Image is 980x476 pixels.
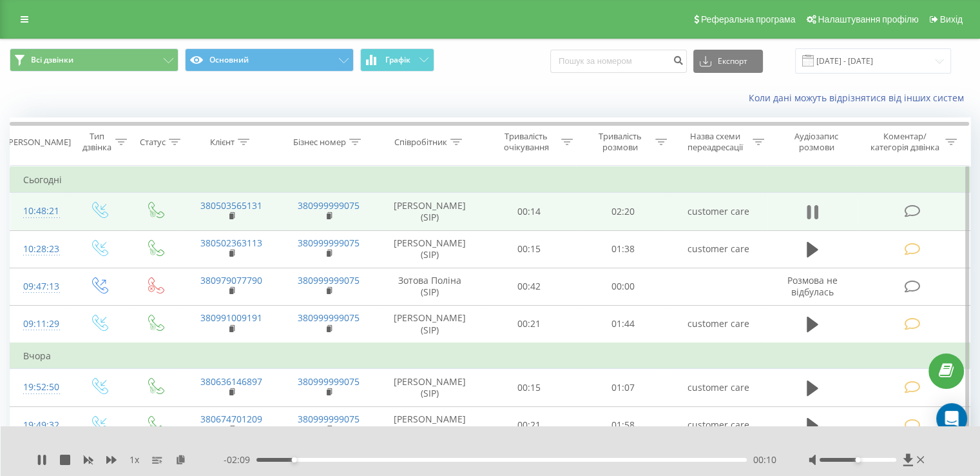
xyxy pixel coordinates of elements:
[576,406,669,444] td: 01:58
[682,131,749,153] div: Назва схеми переадресації
[10,343,970,369] td: Вчора
[23,413,57,438] div: 19:49:32
[224,453,256,466] span: - 02:09
[200,237,262,249] a: 380502363113
[298,274,360,286] a: 380999999075
[494,131,559,153] div: Тривалість очікування
[298,413,360,425] a: 380999999075
[588,131,652,153] div: Тривалість розмови
[385,55,410,64] span: Графік
[292,457,297,462] div: Accessibility label
[200,413,262,425] a: 380674701209
[200,199,262,212] a: 380503565131
[378,369,483,406] td: [PERSON_NAME] (SIP)
[23,312,57,337] div: 09:11:29
[378,305,483,343] td: [PERSON_NAME] (SIP)
[23,274,57,299] div: 09:47:13
[31,55,73,65] span: Всі дзвінки
[378,406,483,444] td: [PERSON_NAME] (SIP)
[550,50,687,73] input: Пошук за номером
[483,305,576,343] td: 00:21
[818,14,918,25] span: Налаштування профілю
[298,312,360,324] a: 380999999075
[669,406,767,444] td: customer care
[185,48,354,72] button: Основний
[669,305,767,343] td: customer care
[200,274,262,286] a: 380979077790
[298,375,360,388] a: 380999999075
[576,230,669,268] td: 01:38
[23,375,57,400] div: 19:52:50
[483,369,576,406] td: 00:15
[130,453,139,466] span: 1 x
[81,131,111,153] div: Тип дзвінка
[298,237,360,249] a: 380999999075
[483,406,576,444] td: 00:21
[200,375,262,388] a: 380636146897
[360,48,434,72] button: Графік
[293,137,346,148] div: Бізнес номер
[10,167,970,193] td: Сьогодні
[855,457,860,462] div: Accessibility label
[6,137,71,148] div: [PERSON_NAME]
[576,305,669,343] td: 01:44
[753,453,776,466] span: 00:10
[867,131,942,153] div: Коментар/категорія дзвінка
[779,131,854,153] div: Аудіозапис розмови
[701,14,796,25] span: Реферальна програма
[576,193,669,230] td: 02:20
[210,137,235,148] div: Клієнт
[378,230,483,268] td: [PERSON_NAME] (SIP)
[483,230,576,268] td: 00:15
[693,50,763,73] button: Експорт
[378,268,483,305] td: Зотова Поліна (SIP)
[23,199,57,224] div: 10:48:21
[669,369,767,406] td: customer care
[200,312,262,324] a: 380991009191
[23,237,57,262] div: 10:28:23
[576,268,669,305] td: 00:00
[483,193,576,230] td: 00:14
[749,92,970,104] a: Коли дані можуть відрізнятися вiд інших систем
[669,230,767,268] td: customer care
[787,274,838,298] span: Розмова не відбулась
[140,137,166,148] div: Статус
[10,48,178,72] button: Всі дзвінки
[394,137,447,148] div: Співробітник
[940,14,963,25] span: Вихід
[669,193,767,230] td: customer care
[936,403,967,434] div: Open Intercom Messenger
[483,268,576,305] td: 00:42
[298,199,360,212] a: 380999999075
[576,369,669,406] td: 01:07
[378,193,483,230] td: [PERSON_NAME] (SIP)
